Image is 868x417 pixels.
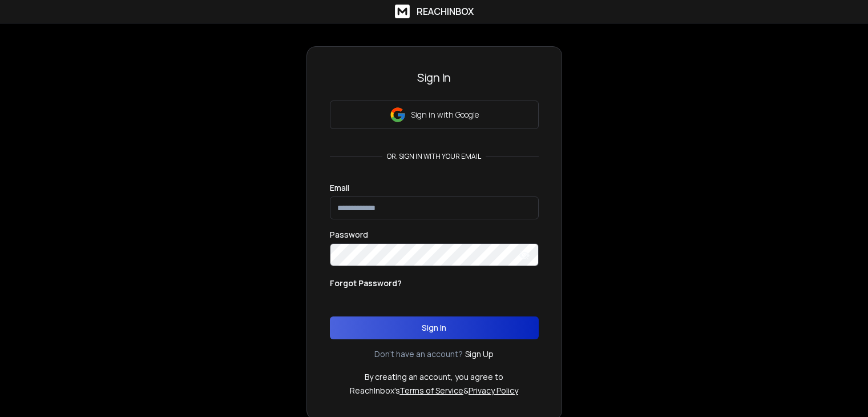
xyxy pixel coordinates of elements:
h1: ReachInbox [417,5,474,18]
label: Password [330,231,368,239]
label: Email [330,184,349,192]
a: Sign Up [465,348,494,360]
h3: Sign In [330,70,539,86]
p: Forgot Password? [330,278,402,289]
a: ReachInbox [395,5,474,18]
button: Sign In [330,316,539,339]
p: By creating an account, you agree to [365,371,503,383]
p: or, sign in with your email [382,152,486,161]
a: Privacy Policy [469,385,518,396]
p: ReachInbox's & [350,385,518,396]
p: Don't have an account? [374,348,463,360]
a: Terms of Service [399,385,463,396]
p: Sign in with Google [411,109,479,121]
button: Sign in with Google [330,101,539,129]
